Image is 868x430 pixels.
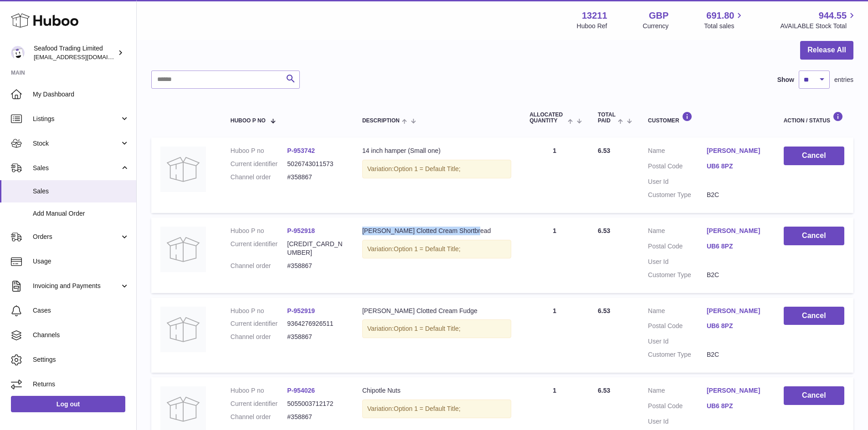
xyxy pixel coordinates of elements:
[287,173,344,182] dd: #358867
[707,227,765,235] a: [PERSON_NAME]
[529,112,565,124] span: ALLOCATED Quantity
[648,417,707,426] dt: User Id
[231,227,288,235] dt: Huboo P no
[784,307,844,325] button: Cancel
[394,405,461,412] span: Option 1 = Default Title;
[706,10,734,22] span: 691.80
[11,46,25,60] img: online@rickstein.com
[231,240,288,257] dt: Current identifier
[704,10,745,30] a: 691.80 Total sales
[598,307,610,314] span: 6.53
[231,173,288,182] dt: Channel order
[394,245,461,253] span: Option 1 = Default Title;
[780,22,857,30] span: AVAILABLE Stock Total
[231,262,288,270] dt: Channel order
[577,22,607,30] div: Huboo Ref
[287,240,344,257] dd: [CREDIT_CARD_NUMBER]
[33,306,129,315] span: Cases
[784,111,844,124] div: Action / Status
[231,386,288,395] dt: Huboo P no
[649,10,668,22] strong: GBP
[33,380,129,389] span: Returns
[362,227,511,235] div: [PERSON_NAME] Clotted Cream Shortbread
[287,413,344,421] dd: #358867
[33,164,120,172] span: Sales
[231,118,266,124] span: Huboo P no
[520,298,589,373] td: 1
[394,165,461,172] span: Option 1 = Default Title;
[287,319,344,328] dd: 9364276926511
[648,402,707,413] dt: Postal Code
[231,160,288,168] dt: Current identifier
[648,177,707,186] dt: User Id
[834,76,853,84] span: entries
[648,162,707,173] dt: Postal Code
[707,242,765,251] a: UB6 8PZ
[231,147,288,155] dt: Huboo P no
[394,325,461,332] span: Option 1 = Default Title;
[33,115,120,123] span: Listings
[362,386,511,395] div: Chipotle Nuts
[287,400,344,408] dd: 5055003712172
[784,147,844,165] button: Cancel
[33,257,129,266] span: Usage
[819,10,847,22] span: 944.55
[160,227,206,272] img: no-photo.jpg
[362,160,511,178] div: Variation:
[648,350,707,359] dt: Customer Type
[287,160,344,168] dd: 5026743011573
[707,402,765,410] a: UB6 8PZ
[648,147,707,157] dt: Name
[648,242,707,253] dt: Postal Code
[160,307,206,352] img: no-photo.jpg
[362,240,511,258] div: Variation:
[598,387,610,394] span: 6.53
[231,413,288,421] dt: Channel order
[33,233,120,241] span: Orders
[362,319,511,338] div: Variation:
[287,262,344,270] dd: #358867
[707,271,765,279] dd: B2C
[648,227,707,238] dt: Name
[231,400,288,408] dt: Current identifier
[707,147,765,155] a: [PERSON_NAME]
[777,76,794,84] label: Show
[362,118,400,124] span: Description
[231,333,288,341] dt: Channel order
[800,41,853,60] button: Release All
[520,137,589,213] td: 1
[704,22,745,30] span: Total sales
[643,22,669,30] div: Currency
[33,331,129,339] span: Channels
[598,112,616,124] span: Total paid
[34,44,116,61] div: Seafood Trading Limited
[707,191,765,199] dd: B2C
[33,90,129,99] span: My Dashboard
[780,10,857,30] a: 944.55 AVAILABLE Stock Total
[287,307,315,314] a: P-952919
[33,355,129,364] span: Settings
[362,147,511,155] div: 14 inch hamper (Small one)
[362,307,511,315] div: [PERSON_NAME] Clotted Cream Fudge
[648,386,707,397] dt: Name
[707,307,765,315] a: [PERSON_NAME]
[707,350,765,359] dd: B2C
[648,271,707,279] dt: Customer Type
[287,147,315,154] a: P-953742
[33,139,120,148] span: Stock
[160,147,206,192] img: no-photo.jpg
[231,319,288,328] dt: Current identifier
[784,227,844,245] button: Cancel
[648,258,707,266] dt: User Id
[707,386,765,395] a: [PERSON_NAME]
[33,187,129,196] span: Sales
[707,322,765,330] a: UB6 8PZ
[648,111,765,124] div: Customer
[287,333,344,341] dd: #358867
[11,396,125,412] a: Log out
[648,337,707,346] dt: User Id
[648,322,707,333] dt: Postal Code
[648,307,707,318] dt: Name
[231,307,288,315] dt: Huboo P no
[33,282,120,290] span: Invoicing and Payments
